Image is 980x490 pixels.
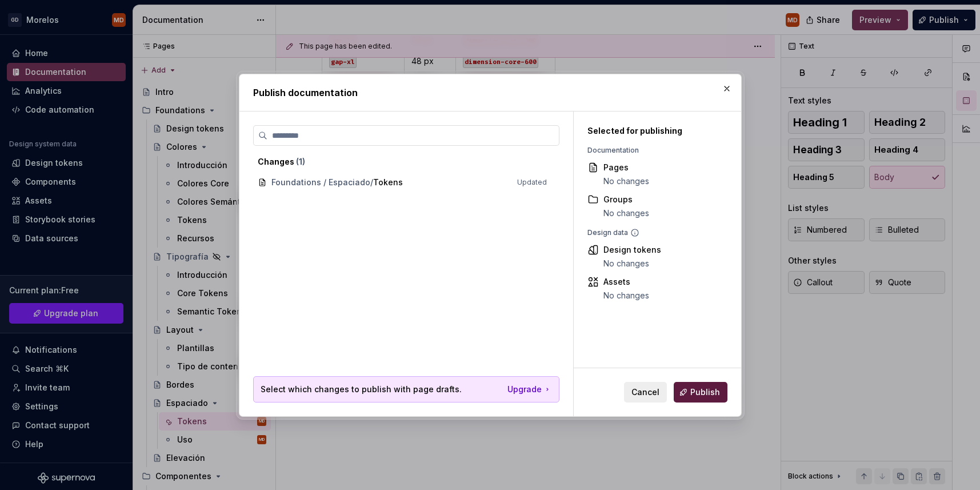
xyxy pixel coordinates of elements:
[603,290,649,301] div: No changes
[603,258,661,269] div: No changes
[624,382,667,403] button: Cancel
[261,384,462,395] p: Select which changes to publish with page drafts.
[674,382,727,403] button: Publish
[587,125,722,137] div: Selected for publishing
[253,86,727,99] h2: Publish documentation
[603,244,661,256] div: Design tokens
[587,228,722,237] div: Design data
[603,176,649,187] div: No changes
[603,194,649,205] div: Groups
[258,156,547,168] div: Changes
[587,146,722,155] div: Documentation
[631,387,659,398] span: Cancel
[296,157,305,166] span: ( 1 )
[507,384,552,395] button: Upgrade
[690,387,720,398] span: Publish
[603,208,649,219] div: No changes
[603,162,649,173] div: Pages
[603,276,649,288] div: Assets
